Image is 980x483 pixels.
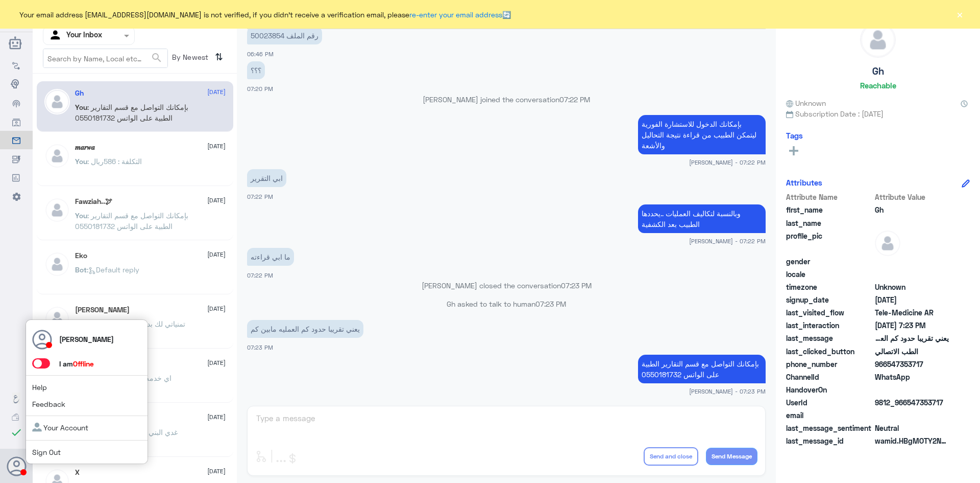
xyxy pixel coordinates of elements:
[215,49,223,65] i: ⇅
[786,204,873,215] span: first_name
[689,158,766,167] span: [PERSON_NAME] - 07:22 PM
[561,281,592,290] span: 07:23 PM
[247,272,273,279] span: 07:22 PM
[875,231,900,256] img: defaultAdmin.png
[32,400,65,408] a: Feedback
[954,9,965,19] button: ×
[875,410,949,421] span: null
[75,265,87,274] span: Bot
[786,256,873,267] span: gender
[7,456,26,476] button: Avatar
[32,423,88,432] a: Your Account
[75,143,95,152] h5: 𝒎𝒂𝒓𝒘𝒂
[786,397,873,408] span: UserId
[786,333,873,343] span: last_message
[689,387,766,396] span: [PERSON_NAME] - 07:23 PM
[786,294,873,305] span: signup_date
[75,89,84,98] h5: Gh
[247,320,363,338] p: 18/9/2025, 7:23 PM
[861,22,895,57] img: defaultAdmin.png
[247,27,322,44] p: 18/9/2025, 6:46 PM
[875,294,949,305] span: 2025-09-18T14:54:39.606Z
[786,346,873,357] span: last_clicked_button
[247,85,273,92] span: 07:20 PM
[73,359,94,368] span: Offline
[247,61,265,79] p: 18/9/2025, 7:20 PM
[786,423,873,433] span: last_message_sentiment
[75,103,87,111] span: You
[875,372,949,382] span: 2
[247,280,766,291] p: [PERSON_NAME] closed the conversation
[875,204,949,215] span: Gh
[875,333,949,343] span: يعني تقريبا حدود كم العمليه مابين كم
[207,250,226,259] span: [DATE]
[247,193,273,200] span: 07:22 PM
[44,306,70,331] img: defaultAdmin.png
[59,334,114,344] p: [PERSON_NAME]
[638,204,766,233] p: 18/9/2025, 7:22 PM
[786,218,873,228] span: last_name
[247,298,766,309] p: Gh asked to talk to human
[786,307,873,318] span: last_visited_flow
[151,52,163,64] span: search
[32,383,47,392] a: Help
[786,372,873,382] span: ChannelId
[786,231,873,254] span: profile_pic
[644,447,698,466] button: Send and close
[875,397,949,408] span: 9812_966547353717
[207,87,226,97] span: [DATE]
[75,306,130,314] h5: Mohammed ALRASHED
[786,359,873,370] span: phone_number
[872,65,884,77] h5: Gh
[875,384,949,395] span: null
[860,81,896,90] h6: Reachable
[786,98,826,108] span: Unknown
[409,10,502,19] a: re-enter your email address
[75,211,188,231] span: : بإمكانك التواصل مع قسم التقارير الطبية على الواتس 0550181732
[638,355,766,383] p: 18/9/2025, 7:23 PM
[207,304,226,313] span: [DATE]
[44,251,70,277] img: defaultAdmin.png
[247,51,274,57] span: 06:46 PM
[559,95,590,104] span: 07:22 PM
[786,192,873,202] span: Attribute Name
[786,269,873,280] span: locale
[689,237,766,245] span: [PERSON_NAME] - 07:22 PM
[207,142,226,151] span: [DATE]
[43,49,167,67] input: Search by Name, Local etc…
[168,49,211,69] span: By Newest
[786,282,873,292] span: timezone
[207,358,226,367] span: [DATE]
[151,50,163,66] button: search
[75,211,87,220] span: You
[75,468,80,477] h5: X
[875,435,949,446] span: wamid.HBgMOTY2NTQ3MzUzNzE3FQIAEhgUM0FFQ0RFNzg5QzdGRTg4Q0UyREYA
[87,265,139,274] span: : Default reply
[786,108,970,119] span: Subscription Date : [DATE]
[875,282,949,292] span: Unknown
[44,89,70,114] img: defaultAdmin.png
[32,448,61,456] a: Sign Out
[247,169,286,187] p: 18/9/2025, 7:22 PM
[875,346,949,357] span: الطب الاتصالي
[786,178,822,187] h6: Attributes
[44,197,70,223] img: defaultAdmin.png
[875,307,949,318] span: Tele-Medicine AR
[19,9,511,20] span: Your email address [EMAIL_ADDRESS][DOMAIN_NAME] is not verified, if you didn't receive a verifica...
[786,320,873,331] span: last_interaction
[706,448,757,465] button: Send Message
[87,157,142,166] span: : التكلفة : 586ريال
[247,344,273,351] span: 07:23 PM
[786,384,873,395] span: HandoverOn
[75,157,87,166] span: You
[535,300,566,308] span: 07:23 PM
[207,412,226,422] span: [DATE]
[786,131,803,140] h6: Tags
[875,359,949,370] span: 966547353717
[875,320,949,331] span: 2025-09-18T16:23:04.438Z
[75,251,87,260] h5: Eko
[875,256,949,267] span: null
[638,115,766,154] p: 18/9/2025, 7:22 PM
[247,94,766,105] p: [PERSON_NAME] joined the conversation
[786,435,873,446] span: last_message_id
